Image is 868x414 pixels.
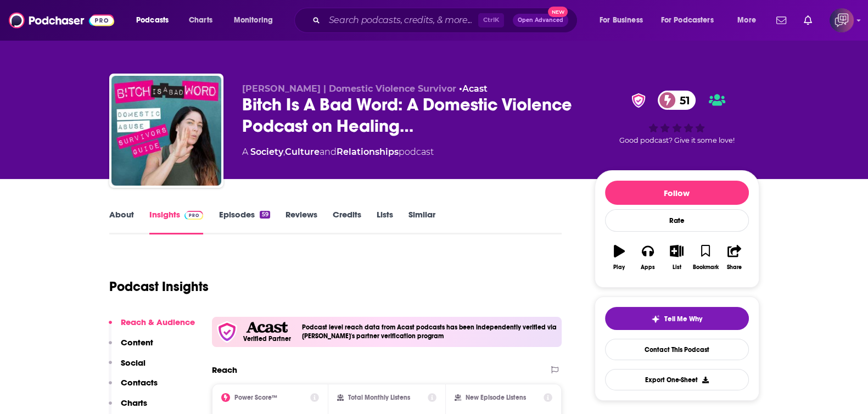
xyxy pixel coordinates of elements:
span: Monitoring [234,13,273,28]
span: 51 [669,91,696,110]
p: Reach & Audience [121,317,195,327]
img: Podchaser Pro [184,211,204,220]
button: tell me why sparkleTell Me Why [605,307,749,330]
a: Society [250,147,283,157]
p: Social [121,357,145,368]
span: Logged in as corioliscompany [830,8,854,32]
a: InsightsPodchaser Pro [149,209,204,234]
img: tell me why sparkle [651,315,660,323]
a: Episodes59 [219,209,270,234]
button: Content [109,337,153,357]
button: Follow [605,181,749,205]
img: User Profile [830,8,854,32]
span: New [548,7,568,17]
div: Search podcasts, credits, & more... [305,8,588,33]
span: Podcasts [136,13,169,28]
button: open menu [592,12,657,29]
div: A podcast [242,146,434,159]
p: Contacts [121,377,158,388]
button: Bookmark [691,238,720,277]
h4: Podcast level reach data from Acast podcasts has been independently verified via [PERSON_NAME]'s ... [302,323,558,340]
button: Social [109,357,145,378]
button: Open AdvancedNew [513,14,568,27]
a: Show notifications dropdown [799,11,816,30]
img: verfied icon [216,321,238,343]
div: Bookmark [692,264,718,271]
input: Search podcasts, credits, & more... [324,12,478,29]
div: Play [613,264,625,271]
a: Reviews [285,209,317,234]
button: Export One-Sheet [605,369,749,390]
span: , [283,147,285,157]
button: Share [720,238,748,277]
h2: New Episode Listens [466,394,526,401]
div: List [673,264,681,271]
span: Open Advanced [518,18,563,23]
span: More [737,13,756,28]
div: 59 [260,211,270,219]
button: Contacts [109,377,158,398]
div: Apps [641,264,655,271]
img: verified Badge [628,93,649,108]
div: verified Badge51Good podcast? Give it some love! [595,83,759,152]
button: Play [605,238,634,277]
button: open menu [654,12,730,29]
p: Charts [121,398,147,408]
a: Lists [377,209,393,234]
a: Acast [462,83,488,94]
span: Tell Me Why [664,315,702,323]
a: Charts [182,12,219,29]
img: Podchaser - Follow, Share and Rate Podcasts [9,10,114,31]
img: Acast [246,322,288,333]
span: • [459,83,488,94]
div: Rate [605,209,749,232]
a: Culture [285,147,320,157]
h5: Verified Partner [243,335,291,342]
button: open menu [226,12,287,29]
h2: Power Score™ [234,394,277,401]
span: Charts [189,13,212,28]
button: Apps [634,238,662,277]
span: Ctrl K [478,13,504,27]
span: For Podcasters [661,13,714,28]
a: Contact This Podcast [605,339,749,360]
button: Reach & Audience [109,317,195,337]
a: Similar [408,209,435,234]
span: Good podcast? Give it some love! [619,136,735,144]
button: List [662,238,691,277]
p: Content [121,337,153,348]
div: Share [727,264,742,271]
span: For Business [600,13,643,28]
a: Show notifications dropdown [772,11,791,30]
a: Relationships [337,147,399,157]
a: Credits [333,209,361,234]
a: 51 [658,91,696,110]
span: and [320,147,337,157]
button: open menu [128,12,183,29]
h2: Reach [212,365,237,375]
a: About [109,209,134,234]
button: Show profile menu [830,8,854,32]
img: Bitch Is A Bad Word: A Domestic Violence Podcast on Healing and Empowerment [111,76,221,186]
h2: Total Monthly Listens [348,394,410,401]
span: [PERSON_NAME] | Domestic Violence Survivor [242,83,456,94]
button: open menu [730,12,770,29]
h1: Podcast Insights [109,278,209,295]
